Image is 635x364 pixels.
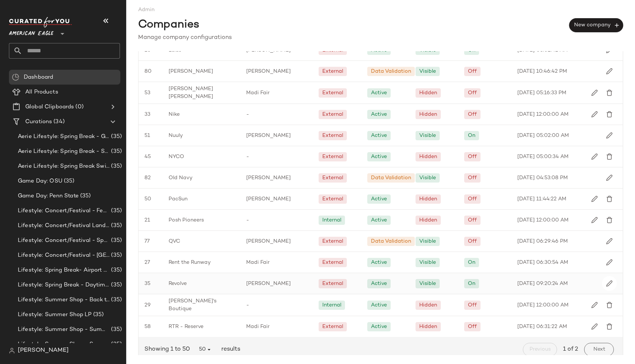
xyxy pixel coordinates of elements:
[371,323,387,331] div: Active
[18,311,92,319] span: Lifestyle: Summer Shop LP
[322,280,343,288] div: External
[468,323,477,331] div: Off
[110,207,122,215] span: (35)
[9,17,72,27] img: cfy_white_logo.C9jOOHJF.svg
[517,111,569,118] span: [DATE] 12:00:00 AM
[371,195,387,203] div: Active
[169,174,192,182] span: Old Navy
[110,236,122,245] span: (35)
[322,195,343,203] div: External
[18,132,110,141] span: Aerie Lifestyle: Spring Break - Girly/Femme
[62,177,75,186] span: (35)
[110,325,122,334] span: (35)
[419,259,436,266] div: Visible
[322,259,343,266] div: External
[419,301,437,309] div: Hidden
[371,301,387,309] div: Active
[517,323,567,331] span: [DATE] 06:31:22 AM
[606,238,613,245] img: svg%3e
[468,111,477,118] div: Off
[468,259,475,266] div: On
[517,195,566,203] span: [DATE] 11:44:22 AM
[322,301,341,309] div: Internal
[9,25,53,39] span: American Eagle
[144,68,152,75] span: 80
[606,174,613,181] img: svg%3e
[322,323,343,331] div: External
[419,153,437,161] div: Hidden
[144,323,151,331] span: 58
[468,89,477,97] div: Off
[419,89,437,97] div: Hidden
[144,132,150,140] span: 51
[371,259,387,266] div: Active
[169,195,188,203] span: PacSun
[591,196,598,202] img: svg%3e
[591,111,598,118] img: svg%3e
[322,174,343,182] div: External
[169,132,183,140] span: Nuuly
[110,222,122,230] span: (35)
[144,195,151,203] span: 50
[169,297,234,313] span: [PERSON_NAME]'s Boutique
[419,323,437,331] div: Hidden
[246,237,291,245] span: [PERSON_NAME]
[419,280,436,288] div: Visible
[110,340,122,349] span: (35)
[169,153,184,161] span: NYCO
[371,237,411,245] div: Data Validation
[18,177,62,186] span: Game Day: OSU
[517,132,569,140] span: [DATE] 05:02:00 AM
[25,88,58,96] span: All Products
[419,195,437,203] div: Hidden
[593,347,605,352] span: Next
[606,153,613,160] img: svg%3e
[606,89,613,96] img: svg%3e
[18,192,79,200] span: Game Day: Penn State
[419,68,436,75] div: Visible
[18,207,110,215] span: Lifestyle: Concert/Festival - Femme
[517,301,569,309] span: [DATE] 12:00:00 AM
[574,22,619,29] span: New company
[169,280,187,288] span: Revolve
[144,280,150,288] span: 35
[18,236,110,245] span: Lifestyle: Concert/Festival - Sporty
[144,216,150,224] span: 21
[322,237,343,245] div: External
[246,132,291,140] span: [PERSON_NAME]
[606,259,613,266] img: svg%3e
[18,296,110,304] span: Lifestyle: Summer Shop - Back to School Essentials
[110,266,122,275] span: (35)
[110,132,122,141] span: (35)
[468,280,475,288] div: On
[144,153,151,161] span: 45
[322,153,343,161] div: External
[110,147,122,156] span: (35)
[591,323,598,330] img: svg%3e
[18,281,110,289] span: Lifestyle: Spring Break - Daytime Casual
[18,340,110,349] span: Lifestyle: Summer Shop - Summer Internship
[322,111,343,118] div: External
[517,174,568,182] span: [DATE] 04:53:08 PM
[468,237,477,245] div: Off
[246,153,249,161] span: -
[144,301,151,309] span: 29
[169,111,180,118] span: Nike
[18,147,110,156] span: Aerie Lifestyle: Spring Break - Sporty
[322,216,341,224] div: Internal
[18,251,110,260] span: Lifestyle: Concert/Festival - [GEOGRAPHIC_DATA]
[371,132,387,140] div: Active
[606,132,613,139] img: svg%3e
[246,280,291,288] span: [PERSON_NAME]
[246,89,270,97] span: Madi Fair
[606,323,613,330] img: svg%3e
[246,259,270,266] span: Madi Fair
[169,237,180,245] span: QVC
[606,196,613,202] img: svg%3e
[246,301,249,309] span: -
[517,216,569,224] span: [DATE] 12:00:00 AM
[24,73,53,82] span: Dashboard
[517,68,567,75] span: [DATE] 10:46:42 PM
[371,216,387,224] div: Active
[18,266,110,275] span: Lifestyle: Spring Break- Airport Style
